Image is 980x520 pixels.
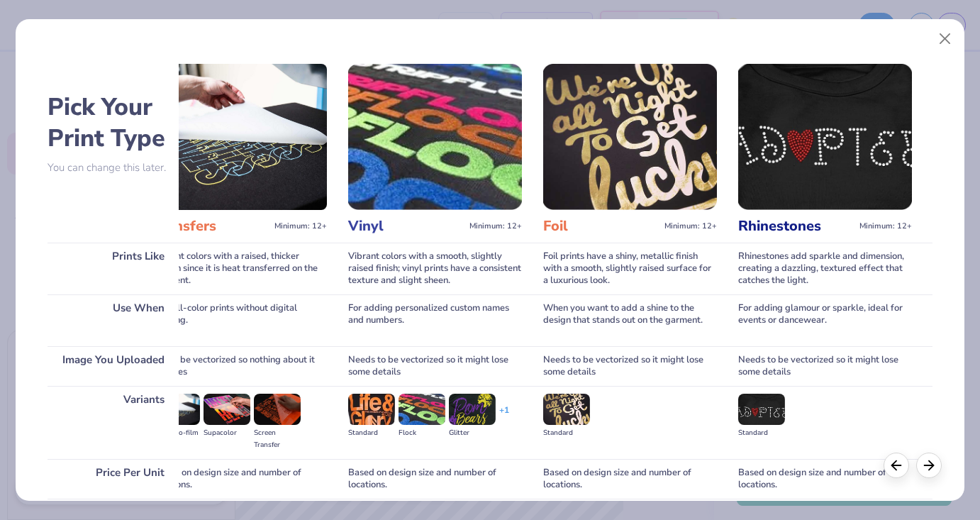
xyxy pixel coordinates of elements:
[738,459,912,499] div: Based on design size and number of locations.
[348,217,464,236] h3: Vinyl
[399,394,445,425] img: Flock
[932,26,959,52] button: Close
[348,346,522,386] div: Needs to be vectorized so it might lose some details
[543,294,717,346] div: When you want to add a shine to the design that stands out on the garment.
[153,217,269,236] h3: Transfers
[543,243,717,294] div: Foil prints have a shiny, metallic finish with a smooth, slightly raised surface for a luxurious ...
[543,459,717,499] div: Based on design size and number of locations.
[399,427,445,439] div: Flock
[738,243,912,294] div: Rhinestones add sparkle and dimension, creating a dazzling, textured effect that catches the light.
[204,394,250,425] img: Supacolor
[274,221,327,231] span: Minimum: 12+
[48,294,179,346] div: Use When
[153,294,327,346] div: For full-color prints without digital printing.
[738,394,785,425] img: Standard
[348,427,395,439] div: Standard
[48,92,179,154] h2: Pick Your Print Type
[348,459,522,499] div: Based on design size and number of locations.
[543,346,717,386] div: Needs to be vectorized so it might lose some details
[348,294,522,346] div: For adding personalized custom names and numbers.
[543,64,717,210] img: Foil
[543,427,590,439] div: Standard
[153,346,327,386] div: Won't be vectorized so nothing about it changes
[48,243,179,294] div: Prints Like
[254,427,301,451] div: Screen Transfer
[543,394,590,425] img: Standard
[738,427,785,439] div: Standard
[469,221,522,231] span: Minimum: 12+
[738,346,912,386] div: Needs to be vectorized so it might lose some details
[48,346,179,386] div: Image You Uploaded
[449,394,496,425] img: Glitter
[738,64,912,210] img: Rhinestones
[738,294,912,346] div: For adding glamour or sparkle, ideal for events or dancewear.
[348,64,522,210] img: Vinyl
[153,64,327,210] img: Transfers
[664,221,717,231] span: Minimum: 12+
[204,427,250,439] div: Supacolor
[859,221,912,231] span: Minimum: 12+
[48,459,179,499] div: Price Per Unit
[348,394,395,425] img: Standard
[348,243,522,294] div: Vibrant colors with a smooth, slightly raised finish; vinyl prints have a consistent texture and ...
[153,459,327,499] div: Based on design size and number of locations.
[48,386,179,459] div: Variants
[449,427,496,439] div: Glitter
[543,217,659,236] h3: Foil
[153,243,327,294] div: Vibrant colors with a raised, thicker design since it is heat transferred on the garment.
[254,394,301,425] img: Screen Transfer
[499,404,509,428] div: + 1
[738,217,854,236] h3: Rhinestones
[48,162,179,174] p: You can change this later.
